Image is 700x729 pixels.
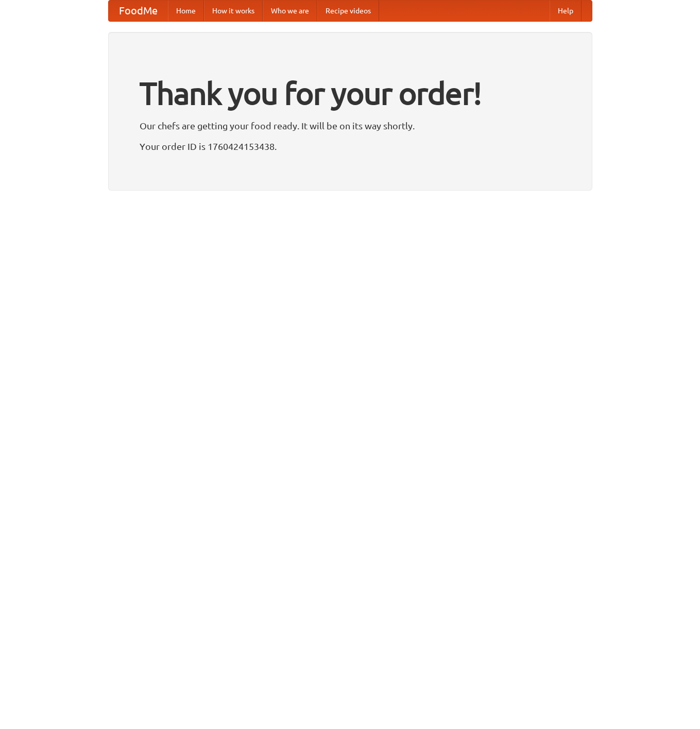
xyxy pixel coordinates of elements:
a: Help [550,1,582,21]
p: Our chefs are getting your food ready. It will be on its way shortly. [140,118,561,133]
a: Who we are [263,1,317,21]
a: How it works [204,1,263,21]
h1: Thank you for your order! [140,69,561,118]
a: Recipe videos [317,1,379,21]
a: Home [168,1,204,21]
a: FoodMe [109,1,168,21]
p: Your order ID is 1760424153438. [140,139,561,154]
